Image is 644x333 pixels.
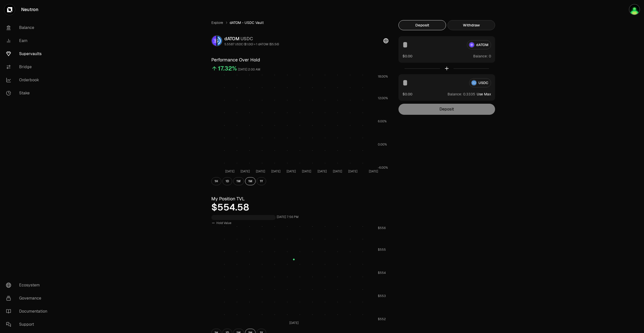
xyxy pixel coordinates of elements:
[369,169,378,173] tspan: [DATE]
[378,119,387,123] tspan: 6.00%
[211,56,388,63] h3: Performance Over Hold
[629,4,640,15] img: portefeuilleterra
[378,75,388,79] tspan: 18.00%
[403,53,412,59] button: $0.00
[378,294,386,298] tspan: $553
[448,20,495,30] button: Withdraw
[302,169,311,173] tspan: [DATE]
[2,305,54,318] a: Documentation
[211,20,223,25] a: Explore
[212,36,216,46] img: dATOM Logo
[240,169,250,173] tspan: [DATE]
[224,42,279,46] div: 5.5587 USDC ($1.00) = 1 dATOM ($5.56)
[217,36,222,46] img: USDC Logo
[257,177,266,185] button: 1Y
[378,142,387,146] tspan: 0.00%
[398,20,446,30] button: Deposit
[378,271,386,275] tspan: $554
[2,60,54,73] a: Bridge
[245,177,256,185] button: 1M
[2,47,54,60] a: Supervaults
[224,35,279,42] div: dATOM
[271,169,280,173] tspan: [DATE]
[238,67,260,72] div: [DATE] 2:00 AM
[256,169,265,173] tspan: [DATE]
[473,54,488,59] span: Balance:
[448,92,462,97] span: Balance:
[378,96,388,100] tspan: 12.00%
[378,317,386,321] tspan: $552
[2,292,54,305] a: Governance
[240,36,253,42] span: USDC
[287,169,296,173] tspan: [DATE]
[348,169,357,173] tspan: [DATE]
[211,195,388,202] h3: My Position TVL
[230,20,264,25] span: dATOM - USDC Vault
[2,21,54,34] a: Balance
[378,166,388,170] tspan: -6.00%
[233,177,244,185] button: 1W
[2,279,54,292] a: Ecosystem
[218,64,237,72] div: 17.32%
[2,87,54,100] a: Stake
[289,321,299,325] tspan: [DATE]
[222,177,232,185] button: 1D
[333,169,342,173] tspan: [DATE]
[211,202,388,212] div: $554.58
[216,221,231,225] span: Hold Value
[403,91,412,97] button: $0.00
[2,318,54,331] a: Support
[378,248,386,252] tspan: $555
[2,73,54,87] a: Orderbook
[317,169,327,173] tspan: [DATE]
[378,226,386,230] tspan: $556
[2,34,54,47] a: Earn
[225,169,234,173] tspan: [DATE]
[477,92,491,97] button: Use Max
[277,214,299,220] div: [DATE] 7:56 PM
[211,20,388,25] nav: breadcrumb
[211,177,221,185] button: 1H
